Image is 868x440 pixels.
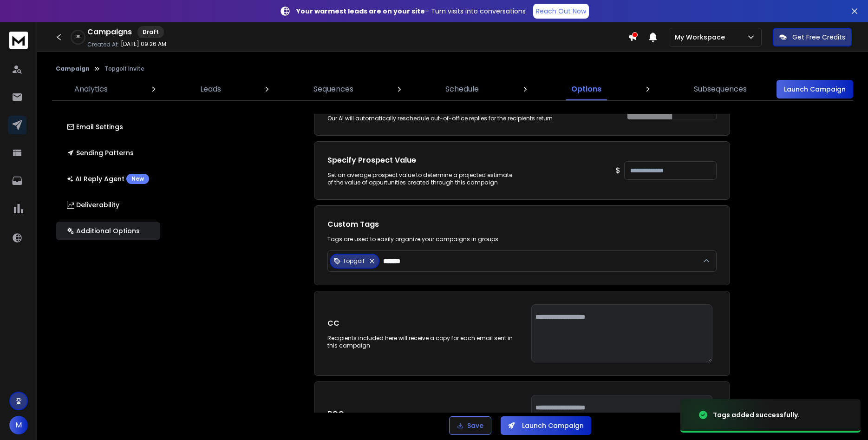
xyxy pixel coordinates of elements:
p: [DATE] 09:26 AM [121,40,166,48]
p: Sequences [313,84,353,95]
button: Get Free Credits [773,28,852,46]
div: Recipients included here will receive a copy for each email sent in this campaign [327,335,513,349]
button: AI Reply AgentNew [56,170,160,188]
p: $ [616,165,620,176]
p: Sending Patterns [67,148,134,158]
p: Deliverability [67,200,119,210]
p: AI Reply Agent [67,174,149,184]
img: logo [9,32,28,49]
p: Leads [200,84,221,95]
h1: Campaigns [87,26,132,38]
p: Reach Out Now [536,7,586,16]
h1: Specify Prospect Value [327,155,513,166]
a: Subsequences [688,78,752,100]
button: Email Settings [56,118,160,136]
button: M [9,416,28,434]
p: Analytics [74,84,108,95]
p: Options [571,84,601,95]
p: Tags are used to easily organize your campaigns in groups [327,236,717,243]
a: Options [566,78,607,100]
a: Leads [195,78,227,100]
div: New [126,174,149,184]
div: Set an average prospect value to determine a projected estimate of the value of oppurtunities cre... [327,171,513,186]
button: Campaign [56,65,90,72]
strong: Your warmest leads are on your site [296,7,425,16]
h1: Custom Tags [327,219,717,230]
a: Schedule [440,78,484,100]
p: Get Free Credits [792,33,845,42]
a: Reach Out Now [533,4,589,19]
p: My Workspace [675,33,729,42]
h1: BCC [327,408,513,420]
button: Additional Options [56,222,160,240]
div: Draft [137,26,164,38]
h1: CC [327,318,513,329]
a: Analytics [69,78,113,100]
p: Schedule [445,84,479,95]
button: Launch Campaign [777,80,853,99]
p: 0 % [76,34,80,40]
button: Save [449,416,491,435]
p: Subsequences [694,84,747,95]
a: Sequences [308,78,359,100]
button: Launch Campaign [501,416,591,435]
p: Email Settings [67,122,123,131]
p: Topgolf [343,257,365,265]
div: Tags added successfully. [713,410,800,420]
p: Created At: [87,41,119,48]
button: Sending Patterns [56,144,160,162]
p: – Turn visits into conversations [296,7,526,16]
p: Additional Options [67,226,140,236]
p: Our AI will automatically reschedule out-of-office replies for the recipients return [327,115,553,122]
p: Topgolf Invite [104,65,144,72]
button: Deliverability [56,196,160,214]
